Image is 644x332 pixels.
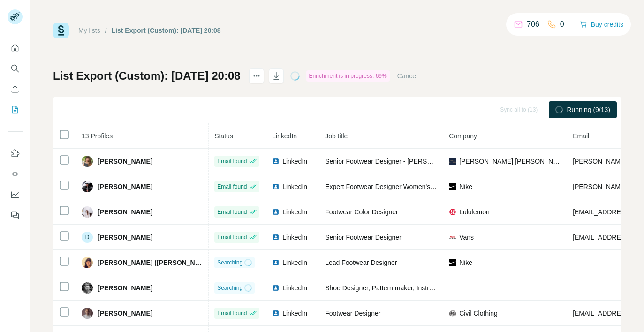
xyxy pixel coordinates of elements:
span: Status [214,132,233,140]
span: Shoe Designer, Pattern maker, Instructor and Custom Boot maker [325,284,516,292]
span: Footwear Designer [325,309,380,317]
a: My lists [78,27,100,34]
img: LinkedIn logo [272,309,280,317]
span: [PERSON_NAME] [98,182,152,191]
span: [PERSON_NAME] [PERSON_NAME] [459,157,561,166]
span: 13 Profiles [82,132,113,140]
span: [PERSON_NAME] [98,157,152,166]
span: Senior Footwear Designer [325,234,402,241]
span: LinkedIn [282,309,307,318]
span: LinkedIn [282,207,307,217]
img: LinkedIn logo [272,284,280,292]
span: Job title [325,132,348,140]
img: LinkedIn logo [272,234,280,241]
img: LinkedIn logo [272,158,280,165]
img: company-logo [449,309,456,317]
span: Nike [459,258,472,267]
img: company-logo [449,158,456,165]
span: LinkedIn [282,157,307,166]
span: Email [573,132,589,140]
p: 0 [560,19,564,30]
span: Lead Footwear Designer [325,259,397,266]
button: actions [249,68,264,83]
button: Feedback [8,207,23,224]
div: Enrichment is in progress: 69% [306,70,390,82]
button: Cancel [397,71,418,81]
span: Vans [459,233,474,242]
div: D [82,232,93,243]
button: Use Surfe on LinkedIn [8,145,23,162]
img: company-logo [449,259,456,266]
img: Avatar [82,308,93,319]
span: Email found [217,233,247,241]
img: Avatar [82,156,93,167]
span: LinkedIn [282,283,307,293]
span: LinkedIn [282,182,307,191]
img: Avatar [82,257,93,268]
button: Enrich CSV [8,81,23,98]
img: LinkedIn logo [272,259,280,266]
span: Email found [217,182,247,191]
span: Footwear Color Designer [325,208,398,216]
button: Quick start [8,39,23,56]
span: Email found [217,157,247,166]
button: Use Surfe API [8,166,23,182]
span: Running (9/13) [567,105,610,114]
button: Buy credits [580,18,623,31]
p: 706 [527,19,539,30]
img: Surfe Logo [53,23,69,38]
span: Email found [217,309,247,317]
span: [PERSON_NAME] [98,207,152,217]
img: company-logo [449,234,456,241]
button: My lists [8,101,23,118]
img: Avatar [82,282,93,294]
div: List Export (Custom): [DATE] 20:08 [112,26,221,35]
span: [PERSON_NAME] [98,233,152,242]
span: Searching [217,258,242,267]
span: LinkedIn [282,258,307,267]
img: LinkedIn logo [272,183,280,190]
span: Senior Footwear Designer - [PERSON_NAME] [325,158,461,165]
span: [PERSON_NAME] ([PERSON_NAME]) [98,258,203,267]
span: Lululemon [459,207,490,217]
img: LinkedIn logo [272,208,280,216]
li: / [105,26,107,35]
span: LinkedIn [272,132,297,140]
img: company-logo [449,183,456,190]
span: Civil Clothing [459,309,498,318]
span: Expert Footwear Designer Women's [GEOGRAPHIC_DATA] [325,183,500,190]
span: Searching [217,284,242,292]
img: company-logo [449,208,456,216]
span: Nike [459,182,472,191]
span: [PERSON_NAME] [98,309,152,318]
span: [PERSON_NAME] [98,283,152,293]
span: Company [449,132,477,140]
span: Email found [217,208,247,216]
h1: List Export (Custom): [DATE] 20:08 [53,68,241,83]
button: Search [8,60,23,77]
button: Dashboard [8,186,23,203]
img: Avatar [82,206,93,218]
img: Avatar [82,181,93,192]
span: LinkedIn [282,233,307,242]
